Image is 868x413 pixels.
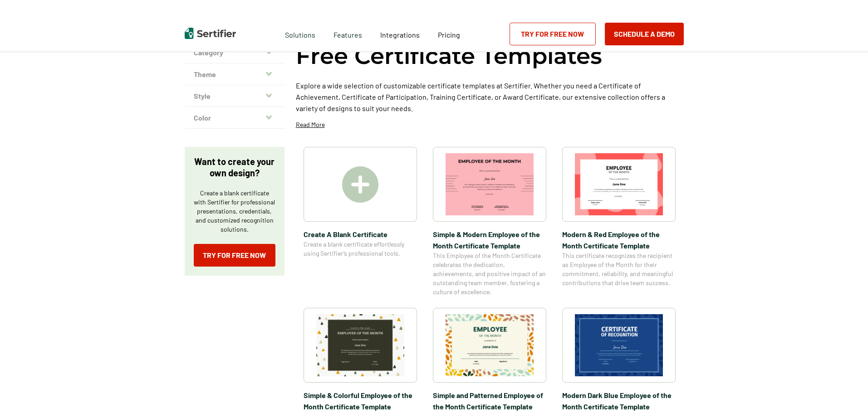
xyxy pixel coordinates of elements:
[185,63,284,85] button: Theme
[380,28,420,39] a: Integrations
[333,28,362,39] span: Features
[296,41,602,71] h1: Free Certificate Templates
[575,314,663,376] img: Modern Dark Blue Employee of the Month Certificate Template
[304,389,417,412] span: Simple & Colorful Employee of the Month Certificate Template
[380,30,420,39] span: Integrations
[433,251,546,296] span: This Employee of the Month Certificate celebrates the dedication, achievements, and positive impa...
[575,153,663,215] img: Modern & Red Employee of the Month Certificate Template
[433,147,546,296] a: Simple & Modern Employee of the Month Certificate TemplateSimple & Modern Employee of the Month C...
[438,28,460,39] a: Pricing
[194,156,275,179] p: Want to create your own design?
[185,42,284,63] button: Category
[185,107,284,129] button: Color
[433,389,546,412] span: Simple and Patterned Employee of the Month Certificate Template
[562,228,676,251] span: Modern & Red Employee of the Month Certificate Template
[510,23,596,45] a: Try for Free Now
[438,30,460,39] span: Pricing
[285,28,315,39] span: Solutions
[304,240,417,258] span: Create a blank certificate effortlessly using Sertifier’s professional tools.
[342,166,378,203] img: Create A Blank Certificate
[605,23,684,45] button: Schedule a Demo
[304,228,417,240] span: Create A Blank Certificate
[296,80,684,114] p: Explore a wide selection of customizable certificate templates at Sertifier. Whether you need a C...
[194,189,275,234] p: Create a blank certificate with Sertifier for professional presentations, credentials, and custom...
[185,28,236,39] img: Sertifier | Digital Credentialing Platform
[316,314,404,376] img: Simple & Colorful Employee of the Month Certificate Template
[562,251,676,287] span: This certificate recognizes the recipient as Employee of the Month for their commitment, reliabil...
[185,85,284,107] button: Style
[446,314,534,376] img: Simple and Patterned Employee of the Month Certificate Template
[296,120,325,129] p: Read More
[433,228,546,251] span: Simple & Modern Employee of the Month Certificate Template
[194,244,275,267] a: Try for Free Now
[562,389,676,412] span: Modern Dark Blue Employee of the Month Certificate Template
[562,147,676,296] a: Modern & Red Employee of the Month Certificate TemplateModern & Red Employee of the Month Certifi...
[446,153,534,215] img: Simple & Modern Employee of the Month Certificate Template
